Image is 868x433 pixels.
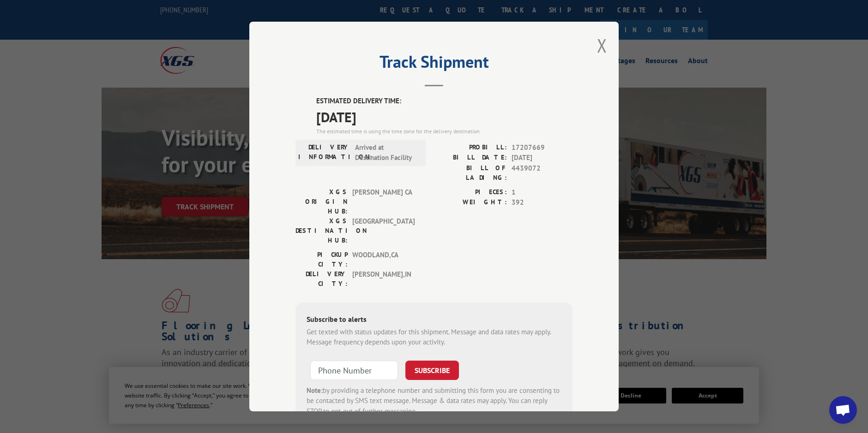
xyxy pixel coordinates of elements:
[316,107,573,127] span: [DATE]
[295,55,573,73] h2: Track Shipment
[307,314,561,327] div: Subscribe to alerts
[316,127,573,136] div: The estimated time is using the time zone for the delivery destination.
[295,269,348,289] label: DELIVERY CITY:
[295,250,348,269] label: PICKUP CITY:
[295,216,348,245] label: XGS DESTINATION HUB:
[512,142,573,153] span: 17207669
[512,197,573,208] span: 392
[352,250,415,269] span: WOODLAND , CA
[352,216,415,245] span: [GEOGRAPHIC_DATA]
[316,96,573,107] label: ESTIMATED DELIVERY TIME:
[310,361,398,380] input: Phone Number
[434,187,507,198] label: PIECES:
[298,142,350,163] label: DELIVERY INFORMATION:
[307,327,561,348] div: Get texted with status updates for this shipment. Message and data rates may apply. Message frequ...
[307,386,561,417] div: by providing a telephone number and submitting this form you are consenting to be contacted by SM...
[829,396,857,424] div: Open chat
[434,197,507,208] label: WEIGHT:
[352,269,415,289] span: [PERSON_NAME] , IN
[352,187,415,216] span: [PERSON_NAME] CA
[295,187,348,216] label: XGS ORIGIN HUB:
[434,153,507,163] label: BILL DATE:
[355,142,417,163] span: Arrived at Destination Facility
[512,163,573,183] span: 4439072
[512,153,573,163] span: [DATE]
[512,187,573,198] span: 1
[405,361,459,380] button: SUBSCRIBE
[307,386,323,395] strong: Note:
[434,142,507,153] label: PROBILL:
[434,163,507,183] label: BILL OF LADING:
[597,33,607,58] button: Close modal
